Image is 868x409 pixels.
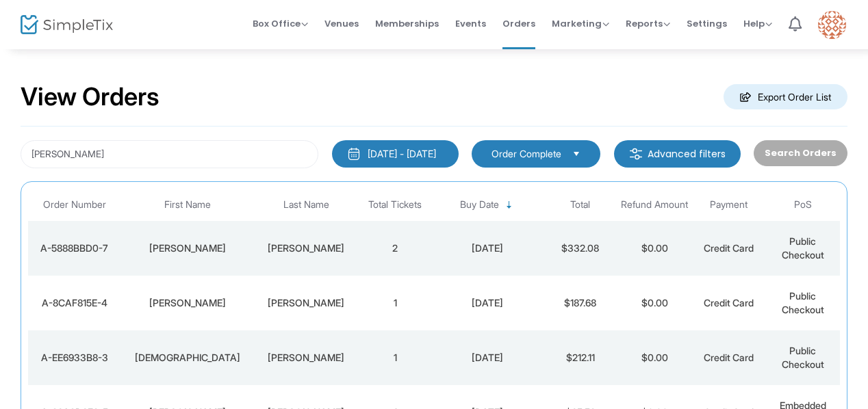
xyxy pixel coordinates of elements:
span: Settings [687,6,727,41]
button: [DATE] - [DATE] [332,140,459,168]
th: Total [544,189,617,221]
m-button: Advanced filters [614,140,741,168]
span: Public Checkout [782,290,824,315]
span: Payment [710,199,748,211]
td: $212.11 [544,330,617,385]
span: Order Number [43,199,106,211]
span: Credit Card [704,242,754,254]
div: Estrella [257,351,355,365]
td: 1 [358,276,432,330]
div: A-5888BBD0-7 [31,241,117,255]
span: Credit Card [704,297,754,308]
td: $0.00 [617,276,691,330]
td: $0.00 [617,330,691,385]
div: 8/9/2025 [435,296,539,310]
div: Jesse [124,241,251,255]
span: Order Complete [492,147,561,161]
span: Memberships [375,6,439,41]
div: Ellwein [257,296,355,310]
span: Sortable [504,200,515,211]
m-button: Export Order List [724,84,847,109]
span: Orders [502,6,535,41]
td: 2 [358,221,432,276]
span: Marketing [552,17,609,30]
div: Jesse [124,296,251,310]
span: Public Checkout [782,345,824,370]
span: Help [743,17,772,30]
div: [DATE] - [DATE] [368,147,436,161]
span: First Name [164,199,211,211]
div: A-8CAF815E-4 [31,296,117,310]
input: Search by name, email, phone, order number, ip address, or last 4 digits of card [21,140,318,168]
td: $332.08 [544,221,617,276]
span: Reports [626,17,670,30]
div: Ellwein [257,241,355,255]
td: $187.68 [544,276,617,330]
span: Events [455,6,486,41]
th: Refund Amount [617,189,691,221]
span: Venues [324,6,359,41]
span: Last Name [283,199,329,211]
td: 1 [358,330,432,385]
span: Buy Date [460,199,499,211]
th: Total Tickets [358,189,432,221]
h2: View Orders [21,82,159,112]
span: PoS [794,199,812,211]
img: monthly [347,147,361,161]
span: Credit Card [704,352,754,363]
div: 9/20/2025 [435,241,539,255]
img: filter [629,147,643,161]
button: Select [567,146,586,161]
span: Public Checkout [782,235,824,261]
td: $0.00 [617,221,691,276]
div: 12/18/2024 [435,351,539,365]
span: Box Office [253,17,308,30]
div: A-EE6933B8-3 [31,351,117,365]
div: Jesus [124,351,251,365]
